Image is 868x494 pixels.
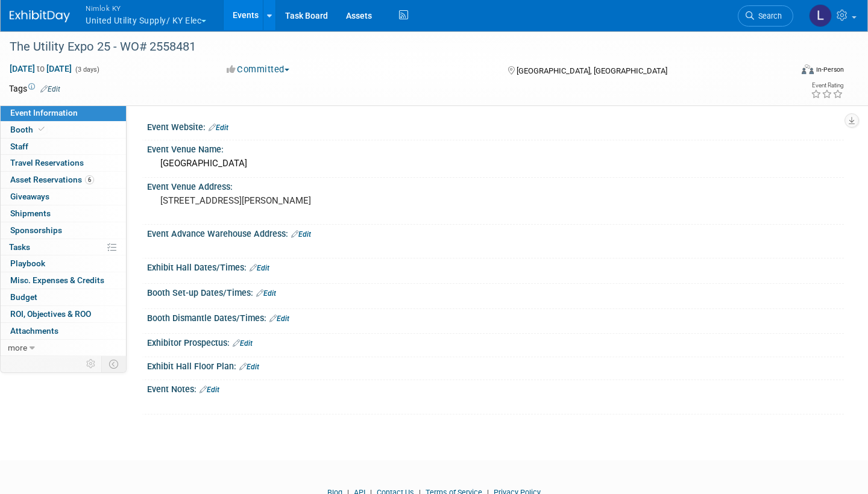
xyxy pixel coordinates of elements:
[10,225,62,235] span: Sponsorships
[802,64,814,74] img: Format-Inperson.png
[147,309,844,325] div: Booth Dismantle Dates/Times:
[209,123,228,132] a: Edit
[10,125,47,134] span: Booth
[720,63,844,81] div: Event Format
[738,5,793,27] a: Search
[1,205,126,222] a: Shipments
[10,326,58,336] span: Attachments
[10,175,94,184] span: Asset Reservations
[1,289,126,305] a: Budget
[269,314,289,323] a: Edit
[86,2,206,14] span: Nimlok KY
[147,225,844,240] div: Event Advance Warehouse Address:
[81,356,102,372] td: Personalize Event Tab Strip
[74,66,99,73] span: (3 days)
[1,122,126,138] a: Booth
[10,142,28,151] span: Staff
[160,195,424,206] pre: [STREET_ADDRESS][PERSON_NAME]
[1,155,126,171] a: Travel Reservations
[147,140,844,155] div: Event Venue Name:
[256,289,276,298] a: Edit
[1,255,126,272] a: Playbook
[9,83,60,95] td: Tags
[9,63,72,74] span: [DATE] [DATE]
[85,175,94,184] span: 6
[5,36,773,58] div: The Utility Expo 25 - WO# 2558481
[233,339,253,348] a: Edit
[10,258,45,268] span: Playbook
[10,108,78,117] span: Event Information
[10,275,104,285] span: Misc. Expenses & Credits
[147,357,844,373] div: Exhibit Hall Floor Plan:
[147,334,844,349] div: Exhibitor Prospectus:
[10,208,51,218] span: Shipments
[10,309,91,319] span: ROI, Objectives & ROO
[291,230,311,239] a: Edit
[39,126,45,133] i: Booth reservation complete
[222,63,294,76] button: Committed
[10,10,70,22] img: ExhibitDay
[1,172,126,188] a: Asset Reservations6
[1,323,126,339] a: Attachments
[816,65,844,74] div: In-Person
[1,222,126,239] a: Sponsorships
[1,239,126,255] a: Tasks
[102,356,127,372] td: Toggle Event Tabs
[200,386,219,394] a: Edit
[754,11,782,20] span: Search
[517,66,667,75] span: [GEOGRAPHIC_DATA], [GEOGRAPHIC_DATA]
[1,340,126,356] a: more
[1,306,126,322] a: ROI, Objectives & ROO
[147,178,844,193] div: Event Venue Address:
[239,363,259,371] a: Edit
[35,64,46,73] span: to
[147,258,844,274] div: Exhibit Hall Dates/Times:
[10,192,49,201] span: Giveaways
[147,380,844,396] div: Event Notes:
[811,83,843,89] div: Event Rating
[147,118,844,134] div: Event Website:
[147,284,844,299] div: Booth Set-up Dates/Times:
[10,158,84,167] span: Travel Reservations
[250,264,269,272] a: Edit
[809,4,832,27] img: Luc Schaefer
[40,85,60,93] a: Edit
[1,139,126,155] a: Staff
[10,292,37,302] span: Budget
[1,272,126,289] a: Misc. Expenses & Credits
[8,343,27,352] span: more
[1,105,126,121] a: Event Information
[1,189,126,205] a: Giveaways
[9,242,30,252] span: Tasks
[156,154,835,173] div: [GEOGRAPHIC_DATA]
